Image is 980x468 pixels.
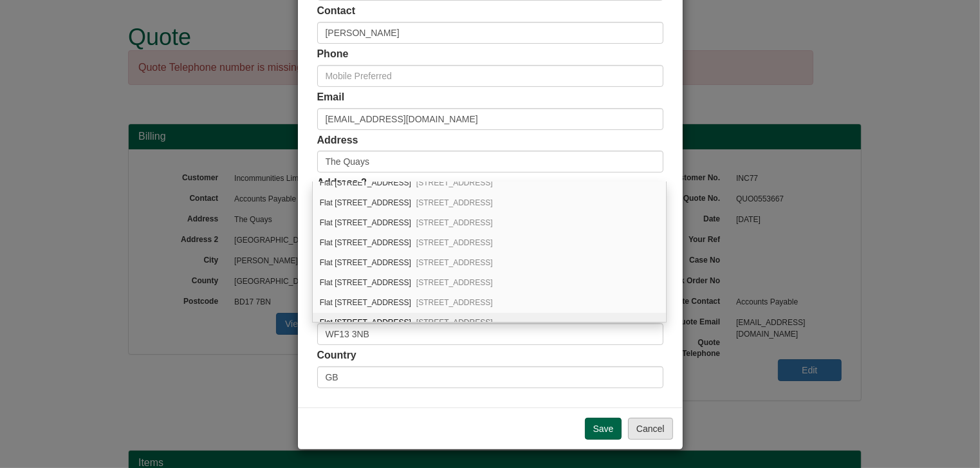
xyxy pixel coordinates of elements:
[313,193,666,213] div: Flat 21, Rose Court, Church Street
[313,313,666,332] div: Flat 27, Rose Court, Church Street
[313,273,666,293] div: Flat 25, Rose Court, Church Street
[416,218,493,227] span: [STREET_ADDRESS]
[317,348,356,363] label: Country
[317,4,356,19] label: Contact
[416,298,493,307] span: [STREET_ADDRESS]
[313,233,666,253] div: Flat 23, Rose Court, Church Street
[317,176,367,191] label: Address 2
[416,278,493,287] span: [STREET_ADDRESS]
[317,133,358,148] label: Address
[313,173,666,193] div: Flat 20, Rose Court, Church Street
[628,418,673,440] button: Cancel
[313,293,666,313] div: Flat 26, Rose Court, Church Street
[313,253,666,273] div: Flat 24, Rose Court, Church Street
[416,178,493,187] span: [STREET_ADDRESS]
[317,65,663,87] input: Mobile Preferred
[585,418,622,440] input: Save
[317,90,345,105] label: Email
[416,258,493,267] span: [STREET_ADDRESS]
[313,213,666,233] div: Flat 22, Rose Court, Church Street
[416,318,493,327] span: [STREET_ADDRESS]
[317,47,349,62] label: Phone
[416,238,493,247] span: [STREET_ADDRESS]
[416,198,493,207] span: [STREET_ADDRESS]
